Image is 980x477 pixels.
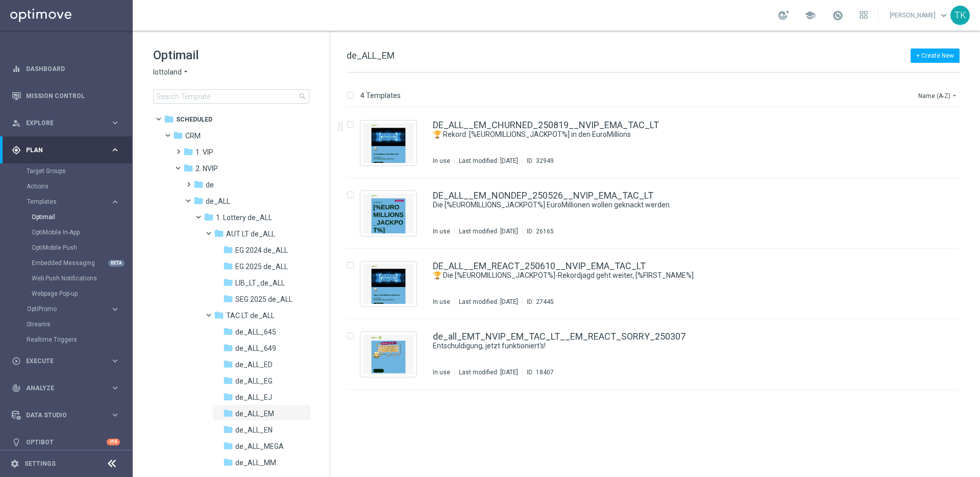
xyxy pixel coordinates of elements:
[183,147,193,157] i: folder
[522,368,554,376] div: ID:
[433,298,450,306] div: In use
[27,306,110,312] div: OptiPromo
[27,306,100,312] span: OptiPromo
[12,64,21,74] i: equalizer
[433,130,892,139] a: 🏆 Rekord: [%EUROMILLIONS_JACKPOT%] in den EuroMillions
[110,145,120,155] i: keyboard_arrow_right
[235,376,273,386] span: de_ALL_EG
[235,262,288,271] span: EG 2025 de_ALL
[32,228,106,236] a: OptiMobile In-App
[27,305,120,313] div: OptiPromo keyboard_arrow_right
[433,157,450,165] div: In use
[522,298,554,306] div: ID:
[27,317,132,332] div: Streams
[195,148,213,157] span: 1. VIP
[235,327,276,337] span: de_ALL_645
[360,91,401,100] p: 4 Templates
[26,147,110,153] span: Plan
[363,194,414,233] img: 26165.jpeg
[235,295,292,304] span: SEG 2025 de_ALL
[107,439,120,445] div: +10
[12,438,21,447] i: lightbulb
[363,264,414,304] img: 27445.jpeg
[223,294,233,304] i: folder
[12,384,110,393] div: Analyze
[110,304,120,314] i: keyboard_arrow_right
[223,392,233,402] i: folder
[12,384,21,393] i: track_changes
[27,199,100,205] span: Templates
[455,298,522,306] div: Last modified: [DATE]
[223,441,233,451] i: folder
[235,425,273,435] span: de_ALL_EN
[226,229,275,238] span: AUT LT de_ALL
[11,411,120,419] button: Data Studio keyboard_arrow_right
[536,298,554,306] div: 27445
[32,290,106,298] a: Webpage Pop-up
[32,240,132,255] div: OptiMobile Push
[455,227,522,235] div: Last modified: [DATE]
[206,197,230,206] span: de_ALL
[153,67,182,77] span: lottoland
[206,180,214,189] span: de
[12,428,120,456] div: Optibot
[27,163,132,179] div: Target Groups
[12,411,110,420] div: Data Studio
[433,200,916,210] div: Die [%EUROMILLIONS_JACKPOT%] EuroMillionen wollen geknackt werden
[363,335,414,374] img: 18407.jpeg
[32,259,106,267] a: Embedded Messaging
[26,55,120,82] a: Dashboard
[27,167,106,175] a: Target Groups
[336,108,978,178] div: Press SPACE to select this row.
[27,336,106,344] a: Realtime Triggers
[216,213,272,222] span: 1. Lottery de_ALL
[11,119,120,127] div: person_search Explore keyboard_arrow_right
[223,375,233,386] i: folder
[11,92,120,100] button: Mission Control
[195,164,218,173] span: 2. NVIP
[153,67,190,77] button: lottoland arrow_drop_down
[347,50,395,61] span: de_ALL_EM
[235,393,272,402] span: de_ALL_EJ
[110,118,120,128] i: keyboard_arrow_right
[12,146,21,155] i: gps_fixed
[185,131,201,140] span: CRM
[455,157,522,165] div: Last modified: [DATE]
[433,200,892,210] a: Die [%EUROMILLIONS_JACKPOT%] EuroMillionen wollen geknackt werden
[32,244,106,252] a: OptiMobile Push
[911,49,960,63] button: + Create New
[433,332,685,341] a: de_all_EMT_NVIP_EM_TAC_LT__EM_REACT_SORRY_250307
[110,383,120,393] i: keyboard_arrow_right
[26,428,107,456] a: Optibot
[433,121,659,130] a: DE_ALL__EM_CHURNED_250819__NVIP_EMA_TAC_LT
[522,227,554,235] div: ID:
[235,344,276,353] span: de_ALL_649
[223,326,233,337] i: folder
[938,10,949,21] span: keyboard_arrow_down
[226,311,275,320] span: TAC LT de_ALL
[27,194,132,301] div: Templates
[522,157,554,165] div: ID:
[27,182,106,190] a: Actions
[32,225,132,240] div: OptiMobile In-App
[235,360,273,369] span: de_ALL_ED
[11,146,120,154] button: gps_fixed Plan keyboard_arrow_right
[223,424,233,435] i: folder
[223,277,233,288] i: folder
[235,278,285,288] span: LIB_LT_de_ALL
[235,409,274,418] span: de_ALL_EM
[32,286,132,301] div: Webpage Pop-up
[10,459,19,468] i: settings
[11,65,120,73] button: equalizer Dashboard
[433,341,892,351] a: Entschuldigung, jetzt funktioniert's!
[27,301,132,317] div: OptiPromo
[27,198,120,206] button: Templates keyboard_arrow_right
[223,408,233,418] i: folder
[11,438,120,446] button: lightbulb Optibot +10
[27,199,110,205] div: Templates
[433,191,653,200] a: DE_ALL__EM_NONDEP_250526__NVIP_EMA_TAC_LT
[26,385,110,391] span: Analyze
[299,92,307,101] span: search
